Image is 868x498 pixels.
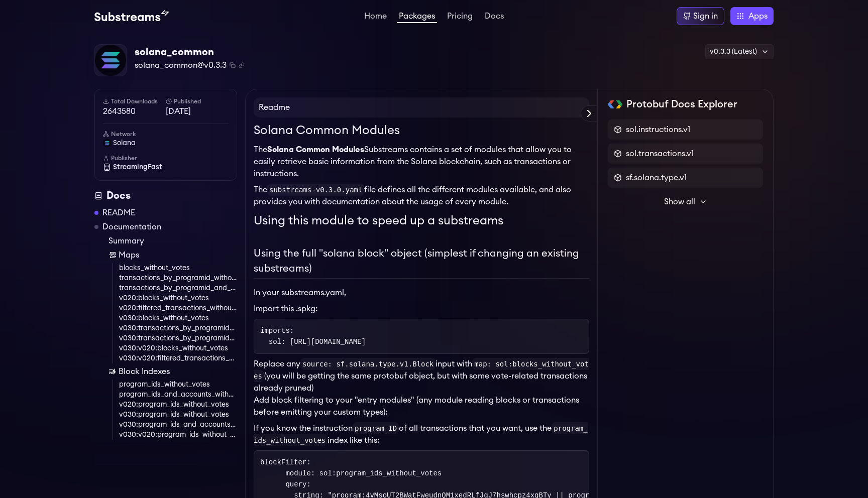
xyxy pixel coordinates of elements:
code: substreams-v0.3.0.yaml [267,184,364,196]
p: The file defines all the different modules available, and also provides you with documentation ab... [254,184,589,208]
p: If you know the instruction of all transactions that you want, use the index like this: [254,422,589,446]
div: v0.3.3 (Latest) [705,44,774,59]
img: Substream's logo [94,10,169,22]
a: README [102,207,135,219]
a: v020:program_ids_without_votes [119,400,237,410]
button: Copy package name and version [230,62,236,68]
h2: Using the full "solana block" object (simplest if changing an existing substreams) [254,246,589,279]
img: Map icon [108,251,117,259]
span: solana [113,138,136,148]
a: Sign in [677,7,724,25]
span: sol.transactions.v1 [626,148,694,160]
h1: Using this module to speed up a substreams [254,212,589,230]
p: In your substreams.yaml, [254,287,589,299]
a: Home [362,12,389,22]
span: sol.instructions.v1 [626,123,690,136]
img: Package Logo [95,45,126,76]
code: map: sol:blocks_without_votes [254,358,589,382]
a: blocks_without_votes [119,263,237,273]
span: Show all [664,196,695,208]
span: Apps [748,10,768,22]
a: v030:v020:blocks_without_votes [119,343,237,353]
h6: Total Downloads [103,97,166,105]
a: v030:program_ids_without_votes [119,410,237,420]
a: Summary [108,235,237,247]
a: program_ids_without_votes [119,380,237,390]
code: program_ids_without_votes [254,422,588,446]
a: Block Indexes [108,365,237,378]
a: v030:blocks_without_votes [119,313,237,323]
div: Docs [94,189,237,203]
a: v030:program_ids_and_accounts_without_votes [119,420,237,430]
a: StreamingFast [103,162,229,172]
img: Block Index icon [108,367,117,376]
span: [DATE] [166,105,229,117]
span: solana_common@v0.3.3 [135,59,227,71]
a: solana [103,138,229,148]
a: transactions_by_programid_without_votes [119,273,237,283]
div: Sign in [693,10,718,22]
p: The Substreams contains a set of modules that allow you to easily retrieve basic information from... [254,144,589,180]
span: StreamingFast [113,162,162,172]
a: Pricing [445,12,475,22]
h6: Network [103,130,229,138]
h4: Readme [254,97,589,117]
a: v030:transactions_by_programid_without_votes [119,323,237,333]
h2: Protobuf Docs Explorer [626,97,737,111]
a: v030:v020:program_ids_without_votes [119,430,237,440]
li: Import this .spkg: [254,303,589,315]
code: imports: sol: [URL][DOMAIN_NAME] [260,327,366,346]
div: solana_common [135,45,245,59]
h6: Published [166,97,229,105]
a: Packages [397,12,437,23]
a: program_ids_and_accounts_without_votes [119,390,237,400]
h6: Publisher [103,154,229,162]
button: Show all [608,192,763,212]
button: Copy .spkg link to clipboard [239,62,245,68]
a: Documentation [102,221,161,233]
a: v030:v020:filtered_transactions_without_votes [119,353,237,363]
a: v020:filtered_transactions_without_votes [119,303,237,313]
img: solana [103,139,111,147]
a: Docs [483,12,506,22]
a: transactions_by_programid_and_account_without_votes [119,283,237,293]
span: sf.solana.type.v1 [626,172,687,184]
span: 2643580 [103,105,166,117]
a: v030:transactions_by_programid_and_account_without_votes [119,333,237,343]
h1: Solana Common Modules [254,121,589,140]
img: Protobuf [608,100,622,108]
strong: Solana Common Modules [267,146,364,154]
a: Maps [108,249,237,261]
code: source: sf.solana.type.v1.Block [300,358,436,370]
p: Replace any input with (you will be getting the same protobuf object, but with some vote-related ... [254,358,589,394]
a: v020:blocks_without_votes [119,293,237,303]
p: Add block filtering to your "entry modules" (any module reading blocks or transactions before emi... [254,394,589,418]
code: program ID [353,422,399,434]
